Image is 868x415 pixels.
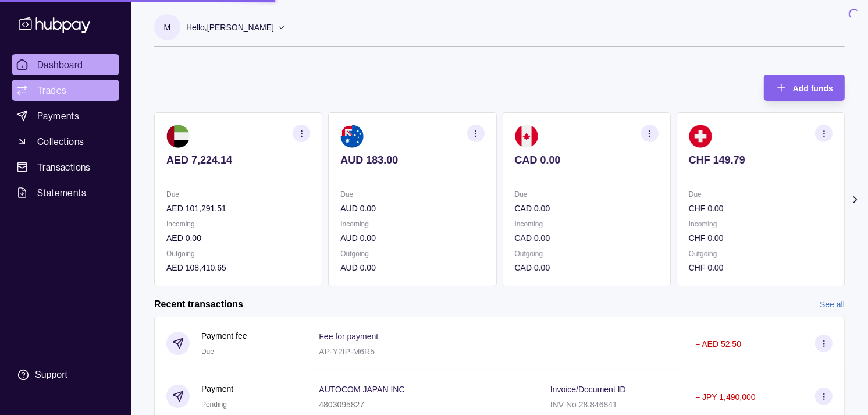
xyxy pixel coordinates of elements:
p: CAD 0.00 [515,202,659,215]
p: CAD 0.00 [515,232,659,244]
p: AUTOCOM JAPAN INC [319,385,404,394]
a: Collections [12,131,119,152]
a: Payments [12,105,119,126]
p: Due [166,188,310,201]
p: Outgoing [340,247,484,260]
p: Outgoing [515,247,659,260]
p: Payment [201,382,233,395]
a: Trades [12,80,119,101]
span: Pending [201,400,227,409]
div: Support [35,368,67,381]
a: See all [820,298,845,311]
p: Due [689,188,833,201]
p: AUD 183.00 [340,154,484,166]
p: 4803095827 [319,400,364,409]
span: Dashboard [37,58,83,72]
p: M [164,21,171,34]
p: INV No 28.846841 [550,400,617,409]
span: Statements [37,186,86,200]
p: AUD 0.00 [340,261,484,274]
a: Support [12,363,119,387]
p: CHF 0.00 [689,261,833,274]
p: Due [515,188,659,201]
p: Fee for payment [319,332,378,341]
p: Invoice/Document ID [550,385,626,394]
p: Incoming [515,218,659,230]
span: Transactions [37,160,91,174]
img: ae [166,125,190,148]
p: Outgoing [689,247,833,260]
a: Statements [12,182,119,203]
p: Outgoing [166,247,310,260]
p: Payment fee [201,329,247,342]
h2: Recent transactions [154,298,243,311]
p: CHF 0.00 [689,202,833,215]
img: au [340,125,364,148]
span: Add funds [793,84,833,93]
p: Incoming [340,218,484,230]
p: AUD 0.00 [340,232,484,244]
p: − JPY 1,490,000 [695,392,756,402]
p: AED 108,410.65 [166,261,310,274]
p: CAD 0.00 [515,261,659,274]
a: Dashboard [12,54,119,75]
span: Collections [37,134,84,148]
p: AED 0.00 [166,232,310,244]
span: Due [201,347,214,356]
img: ca [515,125,538,148]
span: Payments [37,109,79,123]
p: AUD 0.00 [340,202,484,215]
img: ch [689,125,712,148]
p: Incoming [689,218,833,230]
p: Incoming [166,218,310,230]
p: AED 7,224.14 [166,154,310,166]
p: Due [340,188,484,201]
a: Transactions [12,157,119,178]
span: Trades [37,83,66,97]
p: − AED 52.50 [695,339,741,349]
p: AP-Y2IP-M6R5 [319,347,375,356]
p: Hello, [PERSON_NAME] [186,21,274,34]
button: Add funds [764,75,845,101]
p: CAD 0.00 [515,154,659,166]
p: CHF 149.79 [689,154,833,166]
p: AED 101,291.51 [166,202,310,215]
p: CHF 0.00 [689,232,833,244]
